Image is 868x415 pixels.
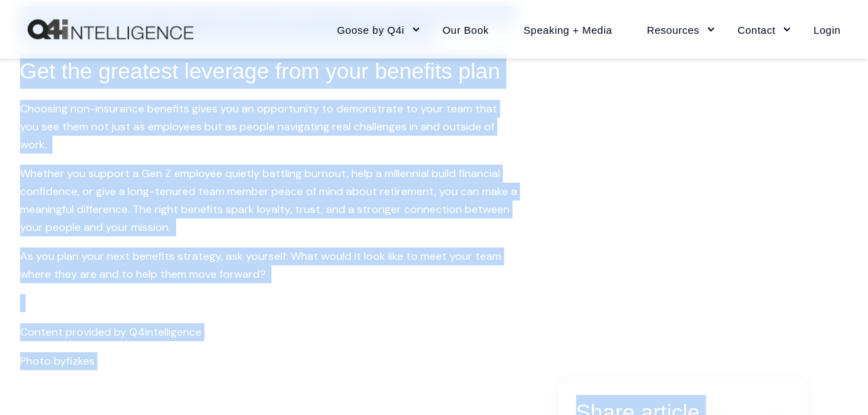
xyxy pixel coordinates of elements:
[559,243,868,415] iframe: Chat Widget
[20,54,517,89] h3: Get the greatest leverage from your benefits plan
[20,325,202,339] span: Content provided by Q4intelligence
[20,249,501,281] span: As you plan your next benefits strategy, ask yourself: What would it look like to meet your team ...
[28,19,193,40] a: Back to Home
[20,354,95,368] span: Photo by
[20,166,517,234] span: Whether you support a Gen Z employee quietly battling burnout, help a millennial build financial ...
[66,354,95,368] a: fizkes
[20,101,497,152] span: Choosing non-insurance benefits gives you an opportunity to demonstrate to your team that you see...
[28,19,193,40] img: Q4intelligence, LLC logo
